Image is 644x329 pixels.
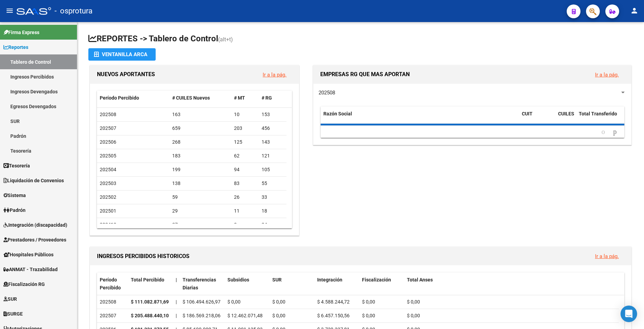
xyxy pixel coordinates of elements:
span: CUIT [522,111,533,116]
span: 202508 [100,112,116,117]
div: 105 [262,166,284,174]
div: 456 [262,124,284,132]
div: 94 [234,166,256,174]
datatable-header-cell: Total Transferido [576,106,624,129]
span: Firma Express [3,29,39,36]
span: Transferencias Diarias [183,277,216,290]
div: 202508 [100,298,125,306]
span: 202506 [100,139,116,145]
span: 202505 [100,153,116,158]
span: # RG [262,95,272,101]
div: 83 [234,179,256,187]
div: 33 [262,193,284,201]
span: # MT [234,95,245,101]
span: Total Percibido [131,277,164,282]
span: 202508 [319,90,335,96]
span: | [176,299,177,305]
span: $ 106.494.626,97 [183,299,221,305]
div: 659 [172,124,229,132]
div: 10 [234,111,256,119]
span: SUR [3,295,17,303]
span: | [176,277,177,282]
datatable-header-cell: # RG [259,91,286,105]
span: Período Percibido [100,277,121,290]
span: $ 6.457.150,56 [317,313,350,318]
span: Total Anses [407,277,433,282]
div: 268 [172,138,229,146]
div: 138 [172,179,229,187]
span: $ 0,00 [362,313,375,318]
span: SURGE [3,310,23,318]
datatable-header-cell: Total Anses [404,273,619,295]
div: 24 [262,221,284,229]
span: $ 12.462.071,48 [227,313,263,318]
span: Subsidios [227,277,249,282]
div: 199 [172,166,229,174]
div: 62 [234,152,256,160]
div: Open Intercom Messenger [621,306,637,322]
div: 59 [172,193,229,201]
span: ANMAT - Trazabilidad [3,266,58,273]
span: (alt+t) [218,36,233,43]
div: 125 [234,138,256,146]
span: $ 0,00 [272,313,285,318]
span: $ 0,00 [362,299,375,305]
span: $ 0,00 [407,299,420,305]
span: NUEVOS APORTANTES [97,71,155,78]
span: $ 0,00 [227,299,241,305]
span: SUR [272,277,282,282]
datatable-header-cell: SUR [270,273,314,295]
a: Ir a la pág. [263,72,286,78]
div: 183 [172,152,229,160]
datatable-header-cell: CUILES [555,106,576,129]
span: | [176,313,177,318]
span: Integración (discapacidad) [3,221,67,229]
span: Prestadores / Proveedores [3,236,66,244]
span: Integración [317,277,342,282]
h1: REPORTES -> Tablero de Control [88,33,633,45]
datatable-header-cell: Razón Social [321,106,519,129]
span: Liquidación de Convenios [3,177,64,184]
span: 202502 [100,194,116,200]
strong: $ 205.488.440,10 [131,313,169,318]
span: INGRESOS PERCIBIDOS HISTORICOS [97,253,189,259]
span: Sistema [3,192,26,199]
span: Tesorería [3,162,30,169]
strong: $ 111.082.871,69 [131,299,169,305]
span: 202412 [100,222,116,227]
div: 55 [262,179,284,187]
span: $ 4.588.244,72 [317,299,350,305]
span: Fiscalización [362,277,391,282]
datatable-header-cell: | [173,273,180,295]
div: 18 [262,207,284,215]
div: 3 [234,221,256,229]
span: 202504 [100,167,116,172]
div: 202507 [100,312,125,320]
a: go to previous page [598,128,608,136]
div: 29 [172,207,229,215]
datatable-header-cell: Fiscalización [359,273,404,295]
div: 26 [234,193,256,201]
div: 121 [262,152,284,160]
datatable-header-cell: Período Percibido [97,91,169,105]
datatable-header-cell: Total Percibido [128,273,173,295]
datatable-header-cell: Subsidios [225,273,270,295]
div: 143 [262,138,284,146]
span: # CUILES Nuevos [172,95,210,101]
span: Fiscalización RG [3,280,45,288]
div: 153 [262,111,284,119]
span: - osprotura [55,3,92,19]
datatable-header-cell: CUIT [519,106,555,129]
datatable-header-cell: # MT [231,91,259,105]
span: 202507 [100,125,116,131]
button: Ir a la pág. [589,68,624,81]
span: Reportes [3,43,28,51]
a: Ir a la pág. [595,72,619,78]
datatable-header-cell: Integración [314,273,359,295]
a: Ir a la pág. [595,253,619,259]
div: Ventanilla ARCA [94,48,150,61]
span: 202503 [100,181,116,186]
a: go to next page [610,128,620,136]
span: 202501 [100,208,116,214]
span: Padrón [3,206,26,214]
